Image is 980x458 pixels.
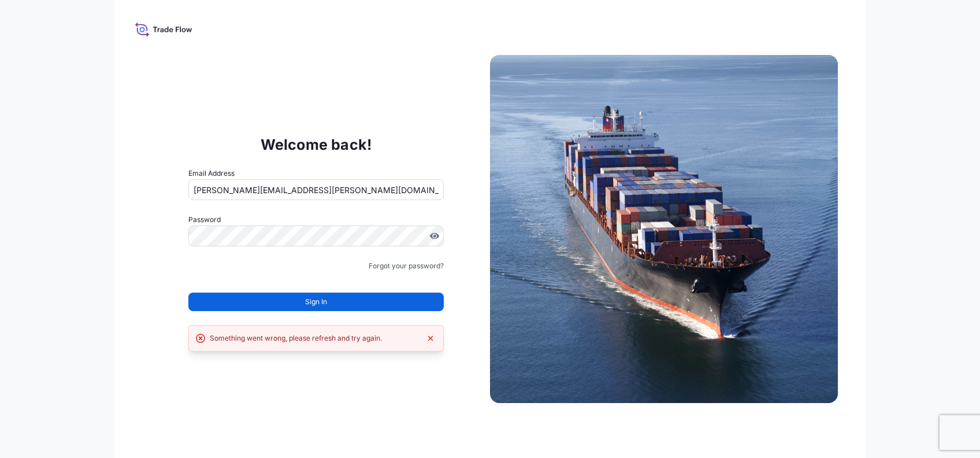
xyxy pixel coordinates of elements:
button: Sign In [188,293,444,311]
input: example@gmail.com [188,179,444,200]
button: Dismiss error [425,333,436,344]
label: Password [188,214,444,226]
div: Something went wrong, please refresh and try again. [210,333,382,344]
button: Show password [430,231,439,241]
span: Sign In [305,296,327,308]
p: Welcome back! [261,135,372,154]
img: Ship illustration [490,55,838,403]
label: Email Address [188,168,235,179]
a: Forgot your password? [369,260,444,272]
